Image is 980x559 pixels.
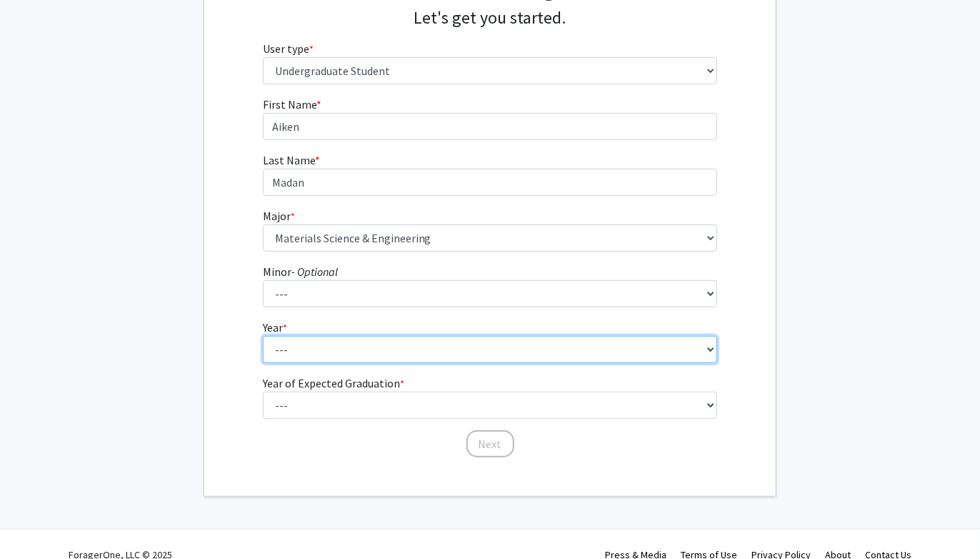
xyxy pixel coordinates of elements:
[263,97,316,112] span: First Name
[263,375,404,392] label: Year of Expected Graduation
[466,430,514,457] button: Next
[291,264,338,279] i: - Optional
[263,8,718,29] h4: Let's get you started.
[263,153,315,167] span: Last Name
[263,40,314,57] label: User type
[263,263,338,280] label: Minor
[263,207,295,224] label: Major
[11,495,61,548] iframe: Chat
[263,319,287,336] label: Year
